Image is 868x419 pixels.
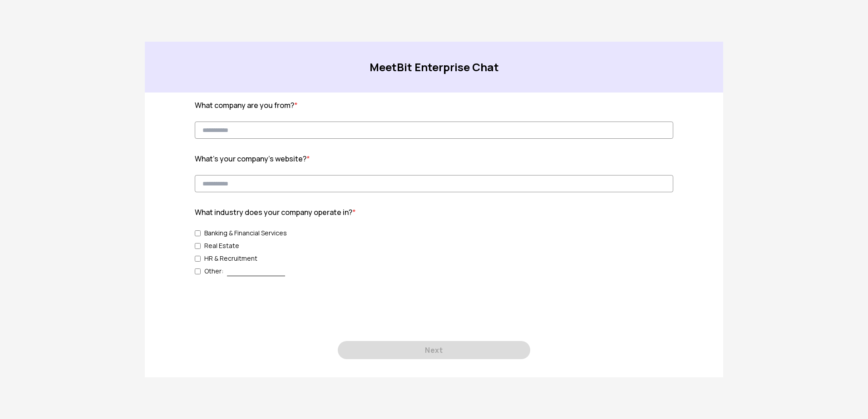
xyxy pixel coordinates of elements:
span: Next [425,341,443,359]
p: Other: [204,267,223,276]
label: Real Estate [204,241,674,250]
h1: MeetBit Enterprise Chat [370,60,499,74]
p: What company are you from? [195,100,674,111]
button: Next [338,341,531,359]
label: HR & Recruitment [204,254,674,263]
label: Banking & Financial Services [204,229,674,238]
input: Other: [227,267,285,276]
p: What's your company's website? [195,153,674,164]
p: What industry does your company operate in? [195,207,674,218]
